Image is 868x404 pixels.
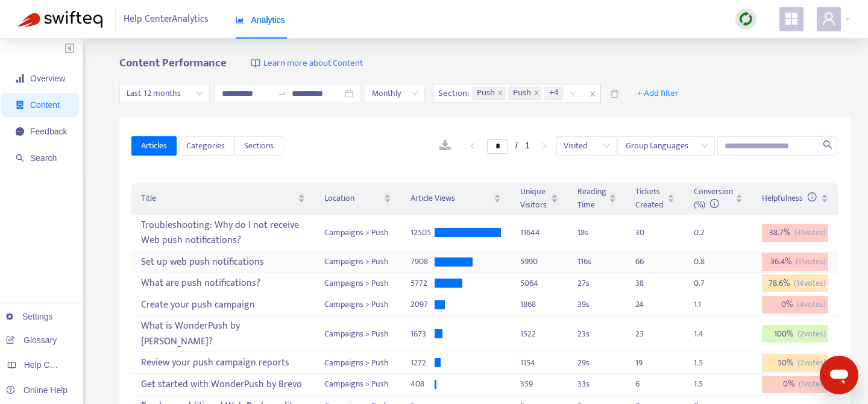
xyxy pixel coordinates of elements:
[520,377,559,391] div: 359
[762,224,828,242] div: 38.7 %
[784,11,799,26] span: appstore
[520,226,559,239] div: 11644
[16,101,24,109] span: container
[30,127,67,136] span: Feedback
[30,153,57,163] span: Search
[477,86,495,101] span: Push
[577,255,616,268] div: 116 s
[762,325,828,343] div: 100 %
[796,255,826,268] span: ( 11 votes)
[141,317,305,352] div: What is WonderPush by [PERSON_NAME]?
[577,185,606,212] span: Reading Time
[177,136,234,156] button: Categories
[797,298,826,311] span: ( 4 votes)
[694,377,718,391] div: 1.5
[577,377,616,391] div: 33 s
[141,192,295,205] span: Title
[568,183,626,215] th: Reading Time
[762,274,828,292] div: 78.6 %
[822,11,836,26] span: user
[18,11,102,28] img: Swifteq
[263,57,363,71] span: Learn more about Content
[635,327,659,341] div: 23
[127,84,203,103] span: Last 12 months
[315,273,401,294] td: Campaigns > Push
[564,137,609,155] span: Visited
[549,86,559,101] span: +4
[497,90,503,97] span: close
[141,252,305,272] div: Set up web push notifications
[315,215,401,251] td: Campaigns > Push
[401,183,511,215] th: Article Views
[131,136,177,156] button: Articles
[16,154,24,162] span: search
[410,226,435,239] div: 12505
[515,140,518,150] span: /
[141,215,305,250] div: Troubleshooting: Why do I not receive Web push notifications?
[635,377,659,391] div: 6
[410,327,435,341] div: 1673
[511,183,568,215] th: Unique Visitors
[694,277,718,290] div: 0.7
[694,185,733,212] span: Conversion (%)
[626,183,684,215] th: Tickets Created
[244,139,274,153] span: Sections
[823,140,832,150] span: search
[520,255,559,268] div: 5990
[410,377,435,391] div: 408
[694,226,718,239] div: 0.2
[251,58,260,68] img: image-link
[277,89,287,98] span: swap-right
[463,139,482,153] button: left
[762,354,828,372] div: 50 %
[277,89,287,98] span: to
[762,376,828,394] div: 0 %
[410,277,435,290] div: 5772
[520,277,559,290] div: 5064
[6,335,57,345] a: Glossary
[141,353,305,373] div: Review your push campaign reports
[6,385,68,395] a: Online Help
[119,54,227,72] b: Content Performance
[694,255,718,268] div: 0.8
[544,86,564,101] span: +4
[520,327,559,341] div: 1522
[324,192,382,205] span: Location
[315,294,401,316] td: Campaigns > Push
[762,191,817,205] span: Helpfulness
[141,374,305,394] div: Get started with WonderPush by Brevo
[463,139,482,153] li: Previous Page
[251,57,363,71] a: Learn more about Content
[577,298,616,311] div: 39 s
[236,15,285,25] span: Analytics
[410,192,491,205] span: Article Views
[577,277,616,290] div: 27 s
[635,277,659,290] div: 38
[472,86,506,101] span: Push
[635,356,659,370] div: 19
[628,84,688,103] button: + Add filter
[131,183,315,215] th: Title
[520,356,559,370] div: 1154
[738,11,753,27] img: sync.dc5367851b00ba804db3.png
[799,377,826,391] span: ( 1 votes)
[16,74,24,83] span: signal
[513,86,531,101] span: Push
[315,316,401,353] td: Campaigns > Push
[635,226,659,239] div: 30
[372,84,418,103] span: Monthly
[535,139,554,153] li: Next Page
[234,136,283,156] button: Sections
[820,356,858,394] iframe: Button to launch messaging window
[635,298,659,311] div: 24
[141,273,305,293] div: What are push notifications?
[141,139,167,153] span: Articles
[315,251,401,273] td: Campaigns > Push
[762,296,828,314] div: 0 %
[469,142,476,150] span: left
[794,226,826,239] span: ( 31 votes)
[410,255,435,268] div: 7908
[315,374,401,396] td: Campaigns > Push
[577,226,616,239] div: 18 s
[577,356,616,370] div: 29 s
